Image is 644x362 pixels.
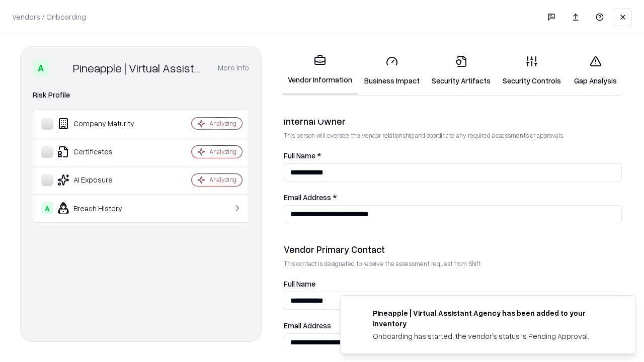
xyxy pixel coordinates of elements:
a: Vendor Information [282,46,358,95]
p: This contact is designated to receive the assessment request from Shift [284,259,622,268]
div: AI Exposure [41,174,162,186]
div: Internal Owner [284,115,622,127]
div: A [33,60,49,76]
img: Pineapple | Virtual Assistant Agency [53,60,69,76]
button: More info [218,59,249,77]
div: Pineapple | Virtual Assistant Agency has been added to your inventory [373,308,611,329]
a: Business Impact [358,47,426,94]
a: Gap Analysis [567,47,624,94]
div: Analyzing [209,147,236,156]
div: Analyzing [209,175,236,184]
label: Email Address * [284,194,622,201]
img: trypineapple.com [353,308,365,320]
div: Breach History [41,202,162,214]
label: Full Name * [284,152,622,159]
a: Security Artifacts [426,47,497,94]
div: A [41,202,53,214]
div: Vendor Primary Contact [284,243,622,255]
div: Pineapple | Virtual Assistant Agency [73,60,206,76]
label: Email Address [284,322,622,329]
p: Vendors / Onboarding [12,12,86,22]
div: Risk Profile [33,89,249,101]
div: Analyzing [209,119,236,128]
div: Onboarding has started, the vendor's status is Pending Approval. [373,331,611,341]
p: This person will oversee the vendor relationship and coordinate any required assessments or appro... [284,131,622,140]
div: Company Maturity [41,118,162,130]
div: Certificates [41,146,162,158]
label: Full Name [284,280,622,288]
a: Security Controls [497,47,567,94]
